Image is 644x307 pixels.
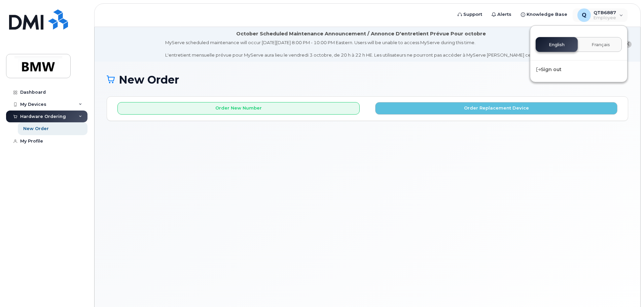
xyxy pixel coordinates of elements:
[236,30,486,37] div: October Scheduled Maintenance Announcement / Annonce D'entretient Prévue Pour octobre
[165,39,557,58] div: MyServe scheduled maintenance will occur [DATE][DATE] 8:00 PM - 10:00 PM Eastern. Users will be u...
[592,42,610,48] span: Français
[117,102,360,115] button: Order New Number
[615,278,639,302] iframe: Messenger Launcher
[530,63,627,76] div: Sign out
[375,102,617,115] button: Order Replacement Device
[107,74,628,86] h1: New Order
